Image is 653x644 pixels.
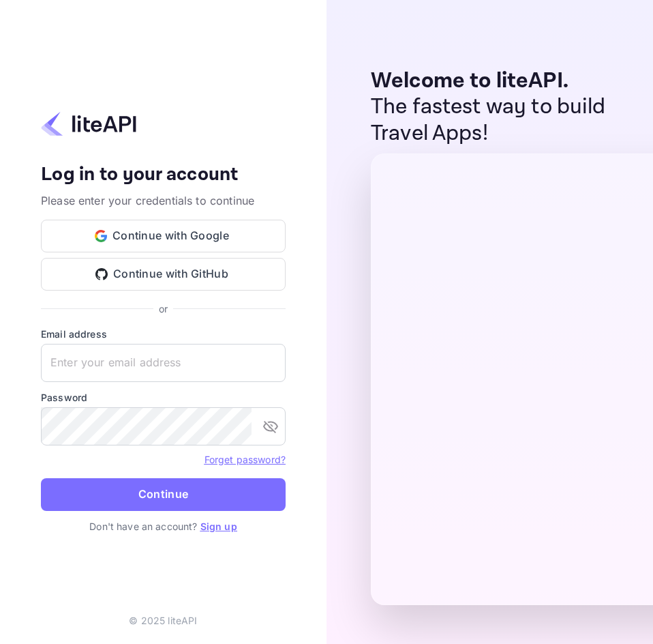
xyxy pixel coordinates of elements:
[257,413,284,440] button: toggle password visibility
[41,258,286,291] button: Continue with GitHub
[371,94,626,147] p: The fastest way to build Travel Apps!
[41,111,136,137] img: liteapi
[41,163,286,187] h4: Log in to your account
[41,519,286,533] p: Don't have an account?
[41,344,286,382] input: Enter your email address
[41,390,286,405] label: Password
[41,478,286,511] button: Continue
[129,613,197,628] p: © 2025 liteAPI
[41,327,286,341] label: Email address
[200,521,237,532] a: Sign up
[41,220,286,252] button: Continue with Google
[371,68,626,94] p: Welcome to liteAPI.
[159,302,168,316] p: or
[41,192,286,209] p: Please enter your credentials to continue
[204,454,286,465] a: Forget password?
[204,452,286,466] a: Forget password?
